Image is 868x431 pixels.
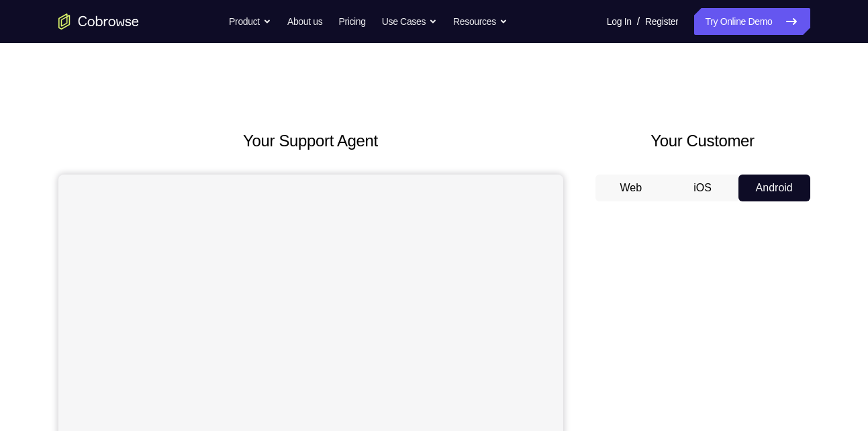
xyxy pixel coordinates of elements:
[338,8,365,35] a: Pricing
[667,175,738,201] button: iOS
[645,8,678,35] a: Register
[453,8,508,35] button: Resources
[58,13,139,30] a: Go to the home page
[637,13,640,30] span: /
[58,129,563,153] h2: Your Support Agent
[694,8,810,35] a: Try Online Demo
[607,8,632,35] a: Log In
[382,8,437,35] button: Use Cases
[287,8,322,35] a: About us
[229,8,271,35] button: Product
[595,175,667,201] button: Web
[738,175,810,201] button: Android
[595,129,810,153] h2: Your Customer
